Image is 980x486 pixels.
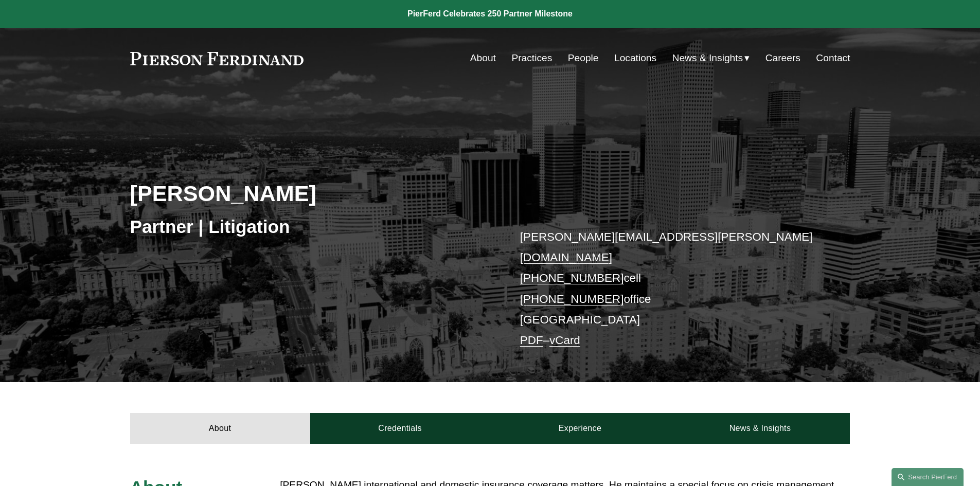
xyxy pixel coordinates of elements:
[130,180,490,207] h2: [PERSON_NAME]
[520,293,624,305] a: [PHONE_NUMBER]
[130,413,310,444] a: About
[892,468,964,486] a: Search this site
[130,215,490,238] h3: Partner | Litigation
[470,48,496,68] a: About
[614,48,656,68] a: Locations
[490,413,670,444] a: Experience
[816,48,850,68] a: Contact
[568,48,599,68] a: People
[520,227,820,351] p: cell office [GEOGRAPHIC_DATA] –
[670,413,850,444] a: News & Insights
[310,413,490,444] a: Credentials
[672,49,743,67] span: News & Insights
[520,334,543,347] a: PDF
[511,48,552,68] a: Practices
[520,230,813,264] a: [PERSON_NAME][EMAIL_ADDRESS][PERSON_NAME][DOMAIN_NAME]
[765,48,800,68] a: Careers
[672,48,750,68] a: folder dropdown
[520,272,624,284] a: [PHONE_NUMBER]
[549,334,580,347] a: vCard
